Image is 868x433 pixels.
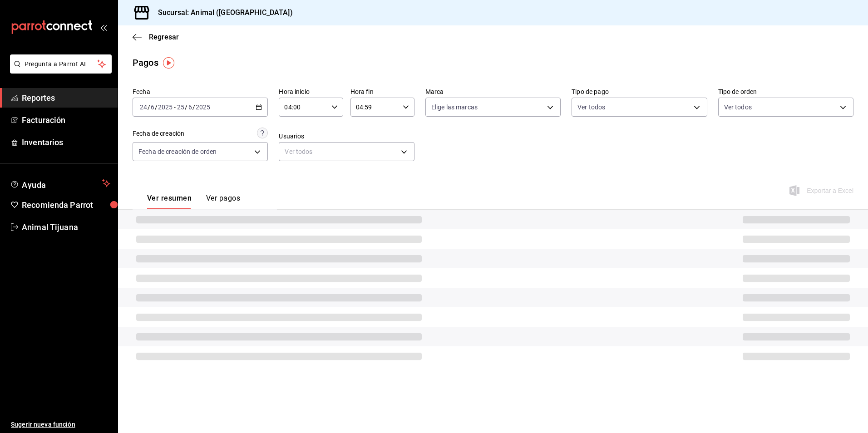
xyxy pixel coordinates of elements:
span: Pregunta a Parrot AI [25,59,98,69]
span: / [185,103,187,111]
span: Reportes [22,92,110,104]
span: Recomienda Parrot [22,199,110,211]
label: Tipo de pago [572,89,707,95]
img: Tooltip marker [163,57,174,69]
span: Animal Tijuana [22,221,110,233]
div: navigation tabs [147,194,240,209]
span: / [155,103,158,111]
span: Ver todos [577,103,605,112]
div: Fecha de creación [133,129,184,138]
span: / [192,103,195,111]
input: -- [139,103,148,111]
label: Hora fin [350,89,414,95]
span: Fecha de creación de orden [138,147,217,156]
div: Pagos [133,56,158,69]
input: -- [150,103,155,111]
span: Sugerir nueva función [11,420,110,429]
label: Fecha [133,89,268,95]
input: ---- [158,103,173,111]
input: ---- [195,103,211,111]
input: -- [188,103,192,111]
span: Facturación [22,114,110,126]
label: Marca [425,89,561,95]
label: Hora inicio [279,89,343,95]
label: Usuarios [279,133,414,139]
a: Pregunta a Parrot AI [6,66,112,75]
span: Ver todos [724,103,752,112]
span: / [148,103,150,111]
button: Regresar [133,33,179,41]
label: Tipo de orden [718,89,853,95]
h3: Sucursal: Animal ([GEOGRAPHIC_DATA]) [151,7,293,18]
span: - [174,103,176,111]
button: open_drawer_menu [100,24,107,31]
span: Inventarios [22,136,110,148]
span: Regresar [149,33,179,41]
button: Pregunta a Parrot AI [10,54,112,74]
span: Ayuda [22,178,99,189]
div: Ver todos [279,142,414,161]
input: -- [177,103,185,111]
button: Ver pagos [206,194,240,209]
button: Ver resumen [147,194,192,209]
span: Elige las marcas [431,103,478,112]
